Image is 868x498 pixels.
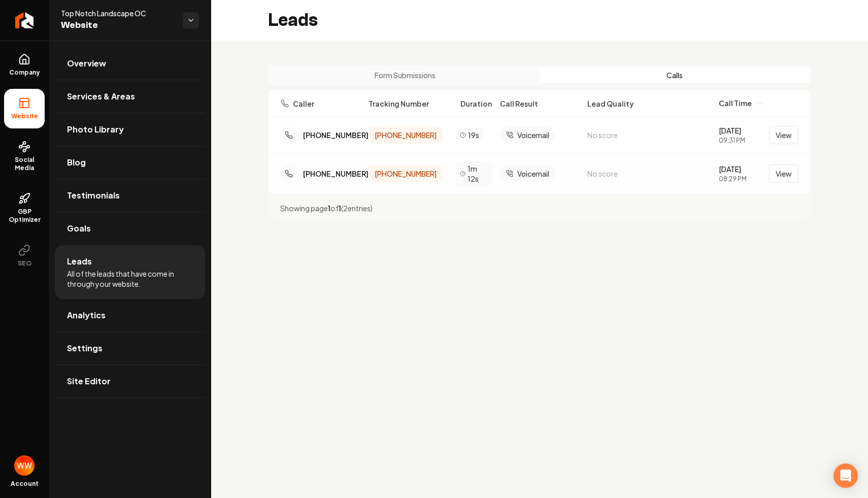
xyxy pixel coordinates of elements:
[517,169,549,179] span: Voicemail
[15,12,34,28] img: Rebolt Logo
[719,98,752,109] span: Call Time
[67,57,106,70] span: Overview
[67,255,92,268] span: Leads
[67,222,91,235] span: Goals
[719,98,764,109] button: Call Time
[303,130,369,140] div: [PHONE_NUMBER]
[14,455,35,476] img: Will Wallace
[719,164,747,174] div: [DATE]
[67,156,86,169] span: Blog
[517,130,549,140] span: Voicemail
[4,132,45,180] a: Social Media
[719,175,747,183] div: 08:29 PM
[55,179,205,212] a: Testimonials
[4,156,45,172] span: Social Media
[5,69,44,77] span: Company
[61,18,175,32] span: Website
[587,130,618,140] span: No score
[540,67,809,83] button: Calls
[587,169,618,178] span: No score
[67,189,120,202] span: Testimonials
[67,90,135,103] span: Services & Areas
[500,98,580,109] div: Call Result
[55,332,205,364] a: Settings
[293,98,314,109] span: Caller
[833,463,858,488] div: Open Intercom Messenger
[280,204,328,213] span: Showing page
[719,125,745,136] div: [DATE]
[769,164,798,183] button: View
[375,130,437,140] span: [PHONE_NUMBER]
[14,455,35,476] button: Open user button
[55,212,205,245] a: Goals
[67,375,111,387] span: Site Editor
[55,80,205,113] a: Services & Areas
[7,112,42,120] span: Website
[4,184,45,232] a: GBP Optimizer
[55,47,205,80] a: Overview
[303,169,369,179] div: [PHONE_NUMBER]
[67,123,124,136] span: Photo Library
[55,146,205,179] a: Blog
[4,236,45,276] button: SEO
[769,126,798,144] button: View
[55,365,205,397] a: Site Editor
[55,113,205,146] a: Photo Library
[587,98,711,109] div: Lead Quality
[67,269,193,289] span: All of the leads that have come in through your website.
[270,67,540,83] button: Form Submissions
[341,204,373,213] span: ( 2 entries)
[268,10,318,30] h2: Leads
[55,299,205,331] a: Analytics
[67,309,106,321] span: Analytics
[375,169,437,179] span: [PHONE_NUMBER]
[719,137,745,145] div: 09:31 PM
[369,98,448,109] div: Tracking Number
[4,208,45,224] span: GBP Optimizer
[14,259,36,268] span: SEO
[11,480,39,488] span: Account
[61,8,175,18] span: Top Notch Landscape OC
[460,98,492,109] span: Duration
[330,204,339,213] span: of
[339,204,341,213] span: 1
[67,342,103,354] span: Settings
[4,45,45,85] a: Company
[468,163,487,184] span: 1m 12s
[468,130,479,140] span: 19s
[328,204,330,213] span: 1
